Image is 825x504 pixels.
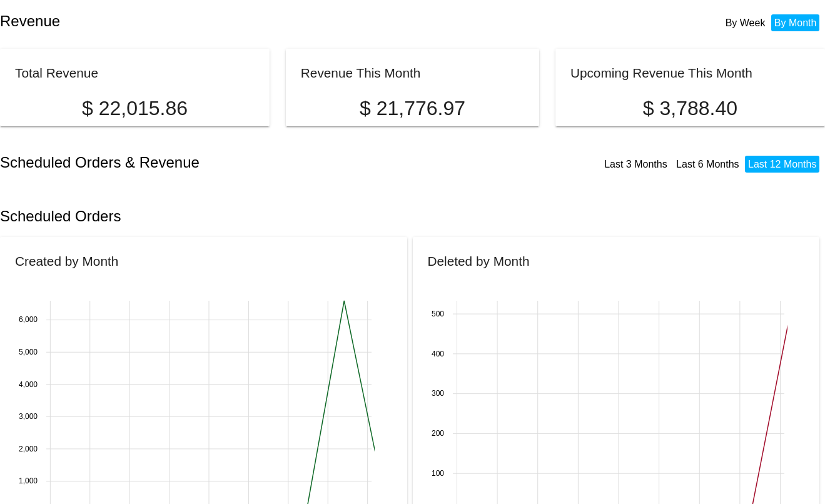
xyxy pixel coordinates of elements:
text: 300 [431,390,443,398]
p: $ 3,788.40 [570,97,810,120]
p: $ 22,015.86 [15,97,255,120]
a: Last 12 Months [748,159,816,169]
text: 400 [431,350,443,358]
text: 4,000 [19,380,38,389]
text: 100 [431,469,443,478]
h2: Deleted by Month [428,254,530,268]
text: 3,000 [19,413,38,421]
h2: Upcoming Revenue This Month [570,66,752,80]
text: 5,000 [19,348,38,356]
text: 2,000 [19,445,38,453]
li: By Month [771,14,820,31]
a: Last 3 Months [604,159,667,169]
text: 500 [431,310,443,318]
h2: Total Revenue [15,66,98,80]
a: Last 6 Months [676,159,739,169]
text: 1,000 [19,477,38,486]
text: 6,000 [19,316,38,325]
li: By Week [722,14,769,31]
h2: Created by Month [15,254,118,268]
h2: Revenue This Month [301,66,421,80]
p: $ 21,776.97 [301,97,524,120]
text: 200 [431,430,443,438]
